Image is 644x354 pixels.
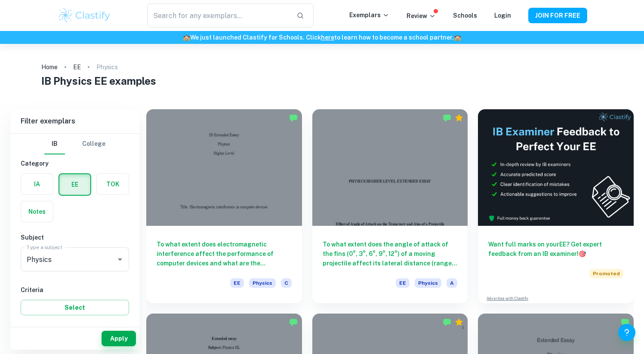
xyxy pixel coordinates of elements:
[321,34,334,41] a: here
[21,159,129,168] h6: Category
[2,33,642,42] h6: We just launched Clastify for Schools. Click to learn how to become a school partner.
[478,109,634,303] a: Want full marks on yourEE? Get expert feedback from an IB examiner!PromotedAdvertise with Clastify
[57,7,112,24] img: Clastify logo
[443,318,451,326] img: Marked
[589,269,623,278] span: Promoted
[73,61,81,73] a: EE
[21,233,129,242] h6: Subject
[618,324,635,341] button: Help and Feedback
[396,278,410,288] span: EE
[323,240,458,268] h6: To what extent does the angle of attack of the fins (0°, 3°, 6°, 9°, 12°) of a moving projectile ...
[249,278,276,288] span: Physics
[147,3,289,28] input: Search for any exemplars...
[621,318,629,326] img: Marked
[494,12,511,19] a: Login
[59,174,90,195] button: EE
[289,114,298,122] img: Marked
[447,278,457,288] span: A
[82,134,105,154] button: College
[21,300,129,315] button: Select
[41,73,602,89] h1: IB Physics EE examples
[146,109,302,303] a: To what extent does electromagnetic interference affect the performance of computer devices and w...
[528,8,587,23] button: JOIN FOR FREE
[478,109,634,226] img: Thumbnail
[41,61,58,73] a: Home
[289,318,298,326] img: Marked
[579,250,586,257] span: 🎯
[415,278,441,288] span: Physics
[453,12,477,19] a: Schools
[407,11,436,21] p: Review
[312,109,468,303] a: To what extent does the angle of attack of the fins (0°, 3°, 6°, 9°, 12°) of a moving projectile ...
[487,296,528,302] a: Advertise with Clastify
[10,109,139,133] h6: Filter exemplars
[230,278,244,288] span: EE
[455,318,463,326] div: Premium
[27,243,62,251] label: Type a subject
[21,201,53,222] button: Notes
[488,240,623,259] h6: Want full marks on your EE ? Get expert feedback from an IB examiner!
[44,134,105,154] div: Filter type choice
[44,134,65,154] button: IB
[102,331,136,346] button: Apply
[183,34,190,41] span: 🏫
[21,174,53,194] button: IA
[454,34,461,41] span: 🏫
[443,114,451,122] img: Marked
[96,62,118,72] p: Physics
[21,285,129,295] h6: Criteria
[114,253,126,265] button: Open
[281,278,292,288] span: C
[455,114,463,122] div: Premium
[97,174,129,194] button: TOK
[349,10,389,20] p: Exemplars
[157,240,292,268] h6: To what extent does electromagnetic interference affect the performance of computer devices and w...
